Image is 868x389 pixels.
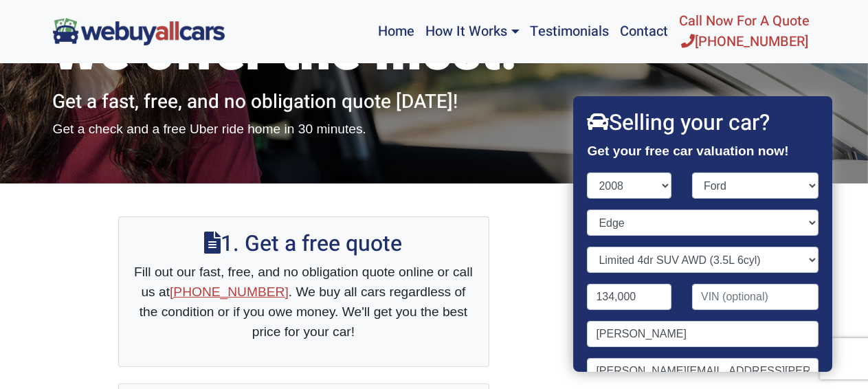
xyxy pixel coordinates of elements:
[588,321,819,347] input: Name
[133,231,475,257] h2: 1. Get a free quote
[692,284,819,310] input: VIN (optional)
[615,5,674,58] a: Contact
[588,284,672,310] input: Mileage
[170,285,289,299] a: [PHONE_NUMBER]
[525,5,615,58] a: Testimonials
[133,263,475,342] p: Fill out our fast, free, and no obligation quote online or call us at . We buy all cars regardles...
[372,5,420,58] a: Home
[420,5,524,58] a: How It Works
[53,120,555,140] p: Get a check and a free Uber ride home in 30 minutes.
[53,18,225,45] img: We Buy All Cars in NJ logo
[588,144,789,158] strong: Get your free car valuation now!
[53,91,555,114] h2: Get a fast, free, and no obligation quote [DATE]!
[588,358,819,384] input: Email
[588,110,819,136] h2: Selling your car?
[674,5,816,58] a: Call Now For A Quote[PHONE_NUMBER]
